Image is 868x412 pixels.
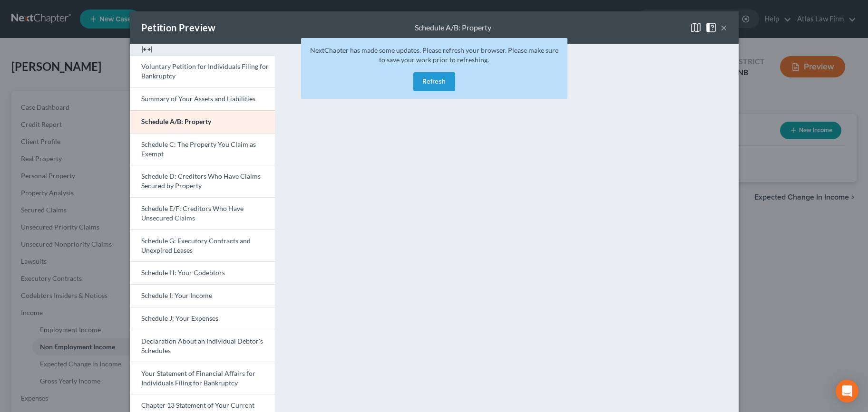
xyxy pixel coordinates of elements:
[130,362,275,394] a: Your Statement of Financial Affairs for Individuals Filing for Bankruptcy
[130,87,275,110] a: Summary of Your Assets and Liabilities
[690,22,702,33] img: map-close-ec6dd18eec5d97a3e4237cf27bb9247ecfb19e6a7ca4853eab1adfd70aa1fa45.svg
[310,46,558,64] span: NextChapter has made some updates. Please refresh your browser. Please make sure to save your wor...
[705,22,717,33] img: help-close-5ba153eb36485ed6c1ea00a893f15db1cb9b99d6cae46e1a8edb6c62d00a1a76.svg
[141,44,153,55] img: expand-e0f6d898513216a626fdd78e52531dac95497ffd26381d4c15ee2fc46db09dca.svg
[141,172,261,190] span: Schedule D: Creditors Who Have Claims Secured by Property
[130,133,275,165] a: Schedule C: The Property You Claim as Exempt
[130,284,275,307] a: Schedule I: Your Income
[141,95,255,103] span: Summary of Your Assets and Liabilities
[141,140,256,158] span: Schedule C: The Property You Claim as Exempt
[130,110,275,133] a: Schedule A/B: Property
[130,330,275,362] a: Declaration About an Individual Debtor's Schedules
[130,261,275,284] a: Schedule H: Your Codebtors
[721,22,727,33] button: ×
[141,62,269,80] span: Voluntary Petition for Individuals Filing for Bankruptcy
[141,369,255,387] span: Your Statement of Financial Affairs for Individuals Filing for Bankruptcy
[836,380,858,402] div: Open Intercom Messenger
[415,22,491,33] div: Schedule A/B: Property
[141,337,263,355] span: Declaration About an Individual Debtor's Schedules
[130,55,275,87] a: Voluntary Petition for Individuals Filing for Bankruptcy
[130,229,275,261] a: Schedule G: Executory Contracts and Unexpired Leases
[141,204,244,222] span: Schedule E/F: Creditors Who Have Unsecured Claims
[141,268,225,277] span: Schedule H: Your Codebtors
[141,237,251,254] span: Schedule G: Executory Contracts and Unexpired Leases
[130,165,275,197] a: Schedule D: Creditors Who Have Claims Secured by Property
[130,307,275,330] a: Schedule J: Your Expenses
[130,197,275,230] a: Schedule E/F: Creditors Who Have Unsecured Claims
[141,291,212,299] span: Schedule I: Your Income
[141,21,216,34] div: Petition Preview
[413,72,455,91] button: Refresh
[141,117,211,125] span: Schedule A/B: Property
[141,314,218,322] span: Schedule J: Your Expenses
